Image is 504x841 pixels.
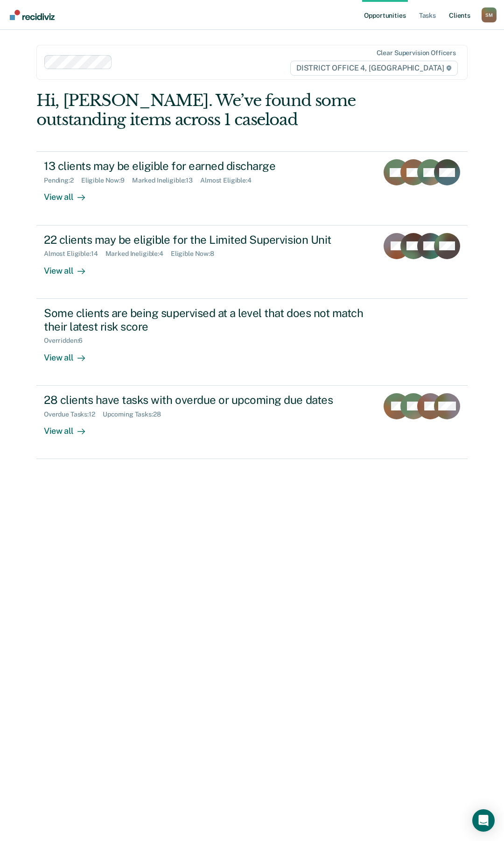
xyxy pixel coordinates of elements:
[44,306,371,333] div: Some clients are being supervised at a level that does not match their latest risk score
[44,393,371,407] div: 28 clients have tasks with overdue or upcoming due dates
[132,177,200,184] div: Marked Ineligible : 13
[36,299,468,386] a: Some clients are being supervised at a level that does not match their latest risk scoreOverridde...
[377,49,456,57] div: Clear supervision officers
[36,386,468,459] a: 28 clients have tasks with overdue or upcoming due datesOverdue Tasks:12Upcoming Tasks:28View all
[105,250,171,258] div: Marked Ineligible : 4
[482,7,497,22] div: S M
[44,233,371,247] div: 22 clients may be eligible for the Limited Supervision Unit
[36,226,468,299] a: 22 clients may be eligible for the Limited Supervision UnitAlmost Eligible:14Marked Ineligible:4E...
[44,410,103,418] div: Overdue Tasks : 12
[200,177,259,184] div: Almost Eligible : 4
[44,184,96,203] div: View all
[482,7,497,22] button: Profile dropdown button
[103,410,168,418] div: Upcoming Tasks : 28
[44,159,371,173] div: 13 clients may be eligible for earned discharge
[36,91,381,129] div: Hi, [PERSON_NAME]. We’ve found some outstanding items across 1 caseload
[472,809,495,832] div: Open Intercom Messenger
[44,250,105,258] div: Almost Eligible : 14
[44,418,96,436] div: View all
[81,177,132,184] div: Eligible Now : 9
[44,258,96,276] div: View all
[171,250,222,258] div: Eligible Now : 8
[44,337,90,345] div: Overridden : 6
[36,151,468,225] a: 13 clients may be eligible for earned dischargePending:2Eligible Now:9Marked Ineligible:13Almost ...
[44,345,96,363] div: View all
[290,61,458,76] span: DISTRICT OFFICE 4, [GEOGRAPHIC_DATA]
[10,10,55,20] img: Recidiviz
[44,177,81,184] div: Pending : 2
